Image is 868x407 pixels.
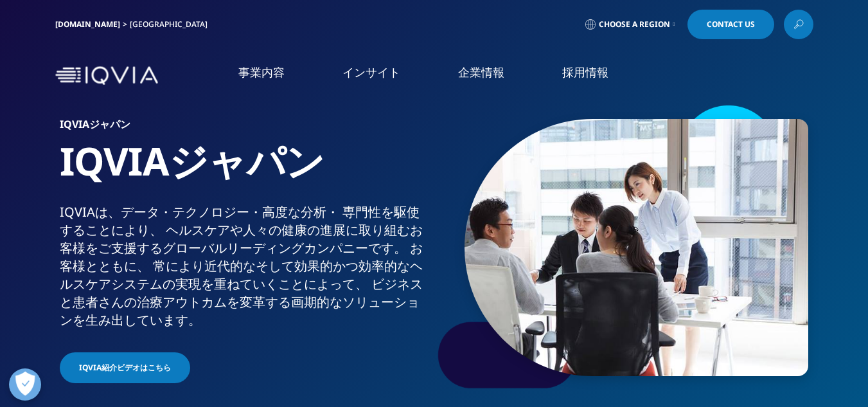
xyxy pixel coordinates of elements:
a: 企業情報 [458,64,504,80]
img: 873_asian-businesspeople-meeting-in-office.jpg [465,119,808,376]
span: IQVIA紹介ビデオはこちら [79,362,171,374]
div: [GEOGRAPHIC_DATA] [130,19,213,30]
span: Choose a Region [599,19,670,30]
h6: IQVIAジャパン [60,119,429,137]
div: IQVIAは、​データ・​テクノロジー・​高度な​分析・​ 専門性を​駆使する​ことに​より、​ ヘルスケアや​人々の​健康の​進展に​取り組む​お客様を​ご支援​する​グローバル​リーディング... [60,203,429,329]
a: [DOMAIN_NAME] [55,19,120,30]
a: Contact Us [687,10,774,39]
span: Contact Us [707,21,755,28]
a: IQVIA紹介ビデオはこちら [60,352,190,383]
h1: IQVIAジャパン [60,137,429,203]
a: 採用情報 [562,64,608,80]
a: 事業内容 [238,64,285,80]
button: Open Preferences [9,368,41,401]
a: インサイト [342,64,400,80]
nav: Primary [163,45,813,106]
